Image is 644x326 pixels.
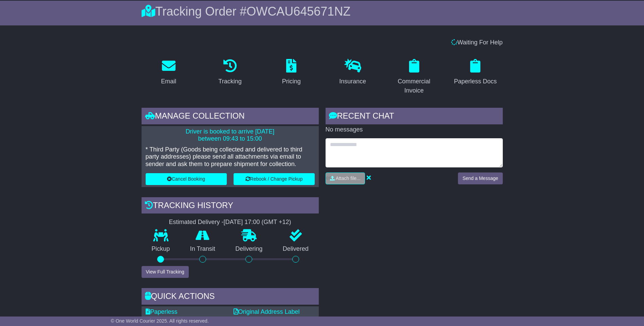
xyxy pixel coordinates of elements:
[224,219,291,226] div: [DATE] 17:00 (GMT +12)
[391,77,437,95] div: Commercial Invoice
[225,245,273,253] p: Delivering
[138,39,506,46] div: Waiting For Help
[146,173,227,185] button: Cancel Booking
[449,57,501,88] a: Paperless Docs
[146,146,315,168] p: * Third Party (Goods being collected and delivered to third party addresses) please send all atta...
[246,4,350,18] span: OWCAU645671NZ
[142,245,180,253] p: Pickup
[161,77,176,86] div: Email
[458,172,502,184] button: Send a Message
[454,77,497,86] div: Paperless Docs
[146,128,315,143] p: Driver is booked to arrive [DATE] between 09:43 to 15:00
[142,108,319,126] div: Manage collection
[111,318,209,324] span: © One World Courier 2025. All rights reserved.
[234,308,300,315] a: Original Address Label
[142,219,319,226] div: Estimated Delivery -
[326,108,503,126] div: RECENT CHAT
[326,126,503,134] p: No messages
[282,77,301,86] div: Pricing
[335,57,370,88] a: Insurance
[339,77,366,86] div: Insurance
[157,57,181,88] a: Email
[387,57,441,98] a: Commercial Invoice
[142,288,319,306] div: Quick Actions
[234,173,315,185] button: Rebook / Change Pickup
[214,57,246,88] a: Tracking
[273,245,319,253] p: Delivered
[278,57,305,88] a: Pricing
[142,197,319,216] div: Tracking history
[180,245,225,253] p: In Transit
[146,308,178,315] a: Paperless
[142,266,189,278] button: View Full Tracking
[142,4,503,19] div: Tracking Order #
[218,77,241,86] div: Tracking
